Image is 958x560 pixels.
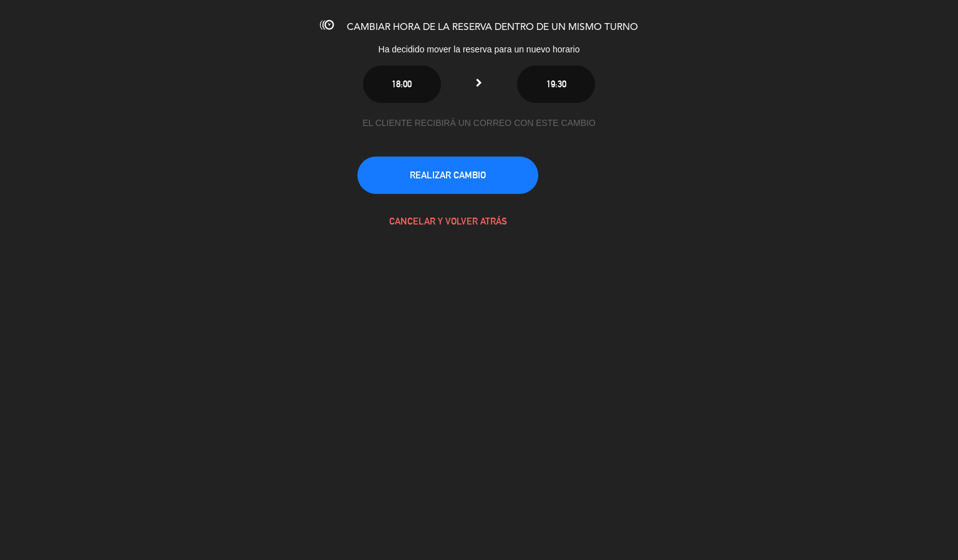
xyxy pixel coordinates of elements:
span: 18:00 [392,79,412,89]
div: EL CLIENTE RECIBIRÁ UN CORREO CON ESTE CAMBIO [357,116,601,130]
button: 19:30 [517,65,595,103]
button: 18:00 [363,65,441,103]
span: CAMBIAR HORA DE LA RESERVA DENTRO DE UN MISMO TURNO [347,22,638,32]
span: 19:30 [546,79,566,89]
button: CANCELAR Y VOLVER ATRÁS [357,203,538,240]
div: Ha decidido mover la reserva para un nuevo horario [273,42,685,57]
button: REALIZAR CAMBIO [357,157,538,194]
